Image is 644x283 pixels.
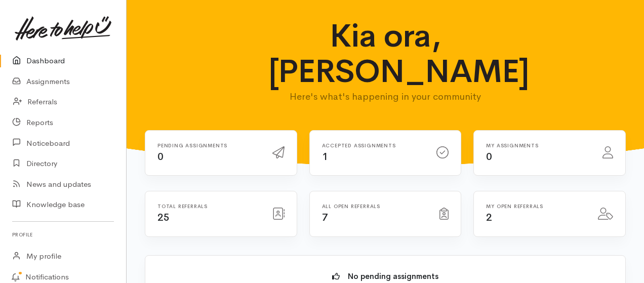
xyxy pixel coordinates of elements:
[157,211,169,224] span: 25
[268,18,503,90] h1: Kia ora, [PERSON_NAME]
[157,143,260,148] h6: Pending assignments
[157,150,164,163] span: 0
[486,143,590,148] h6: My assignments
[486,211,492,224] span: 2
[268,90,503,104] p: Here's what's happening in your community
[486,204,586,209] h6: My open referrals
[157,204,260,209] h6: Total referrals
[322,204,428,209] h6: All open referrals
[486,150,492,163] span: 0
[12,228,114,241] h6: Profile
[322,143,425,148] h6: Accepted assignments
[322,150,328,163] span: 1
[348,271,438,281] b: No pending assignments
[322,211,328,224] span: 7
